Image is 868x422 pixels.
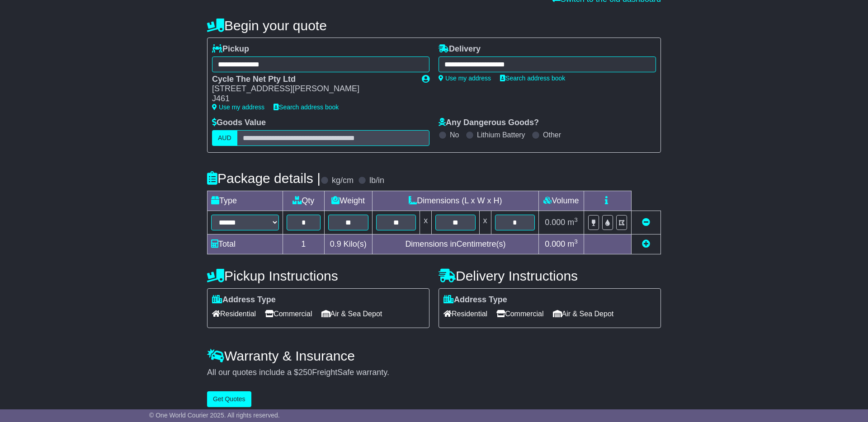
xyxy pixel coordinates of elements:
[443,295,507,305] label: Address Type
[642,239,650,249] a: Add new item
[574,238,578,245] sup: 3
[450,131,459,139] label: No
[212,295,276,305] label: Address Type
[212,118,266,128] label: Goods Value
[574,216,578,223] sup: 3
[324,191,372,211] td: Weight
[207,268,429,283] h4: Pickup Instructions
[496,307,543,321] span: Commercial
[477,131,525,139] label: Lithium Battery
[642,218,650,227] a: Remove this item
[372,234,538,254] td: Dimensions in Centimetre(s)
[212,307,256,321] span: Residential
[212,84,413,94] div: [STREET_ADDRESS][PERSON_NAME]
[149,412,280,419] span: © One World Courier 2025. All rights reserved.
[538,191,584,211] td: Volume
[543,131,561,139] label: Other
[369,176,384,186] label: lb/in
[439,75,491,82] a: Use my address
[283,191,325,211] td: Qty
[274,103,339,111] a: Search address book
[443,307,487,321] span: Residential
[545,218,565,227] span: 0.000
[420,211,432,234] td: x
[567,218,578,227] span: m
[545,239,565,249] span: 0.000
[553,307,614,321] span: Air & Sea Depot
[207,391,251,407] button: Get Quotes
[500,75,565,82] a: Search address book
[265,307,312,321] span: Commercial
[321,307,382,321] span: Air & Sea Depot
[330,239,341,249] span: 0.9
[207,368,661,378] div: All our quotes include a $ FreightSafe warranty.
[207,348,661,363] h4: Warranty & Insurance
[479,211,491,234] td: x
[332,176,354,186] label: kg/cm
[439,268,661,283] h4: Delivery Instructions
[372,191,538,211] td: Dimensions (L x W x H)
[212,103,264,111] a: Use my address
[212,75,413,84] div: Cycle The Net Pty Ltd
[439,118,539,128] label: Any Dangerous Goods?
[298,368,312,377] span: 250
[212,94,413,104] div: J461
[283,234,325,254] td: 1
[207,171,321,186] h4: Package details |
[207,18,661,33] h4: Begin your quote
[208,234,283,254] td: Total
[208,191,283,211] td: Type
[212,130,237,146] label: AUD
[567,239,578,249] span: m
[212,44,249,54] label: Pickup
[324,234,372,254] td: Kilo(s)
[439,44,481,54] label: Delivery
